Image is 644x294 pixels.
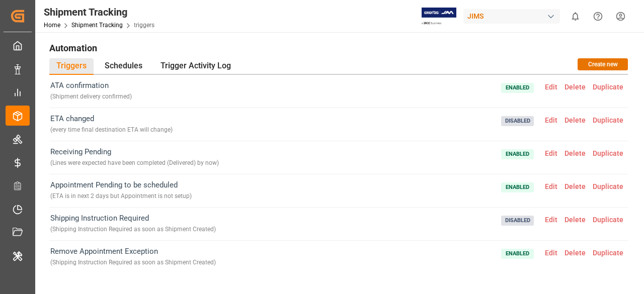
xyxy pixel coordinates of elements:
span: Remove Appointment Exception [50,246,216,268]
span: Disabled [501,116,534,126]
span: Delete [561,216,589,224]
a: Shipment Tracking [71,22,123,29]
div: Schedules [98,58,149,75]
div: ( Shipping Instruction Required as soon as Shipment Created ) [50,224,216,235]
span: Edit [541,216,561,224]
div: Shipment Tracking [44,5,154,20]
span: Delete [561,83,589,91]
span: Delete [561,249,589,257]
span: Appointment Pending to be scheduled [50,179,192,202]
span: Enabled [501,83,534,93]
img: Exertis%20JAM%20-%20Email%20Logo.jpg_1722504956.jpg [422,8,456,25]
button: show 0 new notifications [564,5,587,28]
span: Duplicate [589,216,627,224]
span: Receiving Pending [50,146,219,169]
div: Triggers [49,58,94,75]
div: ( ETA is in next 2 days but Appointment is not setup ) [50,190,192,202]
div: ( every time final destination ETA will change ) [50,124,173,136]
span: Duplicate [589,116,627,124]
div: ( Shipping Instruction Required as soon as Shipment Created ) [50,257,216,268]
button: JIMS [463,7,564,26]
span: Enabled [501,182,534,192]
span: Delete [561,116,589,124]
span: Delete [561,149,589,157]
span: Edit [541,249,561,257]
a: Home [44,22,60,29]
button: Help Center [587,5,609,28]
span: Edit [541,83,561,91]
div: JIMS [463,9,560,24]
span: Duplicate [589,83,627,91]
span: ETA changed [50,113,173,136]
span: Enabled [501,149,534,159]
div: ( Lines were expected have been completed (Delivered) by now ) [50,157,219,169]
div: ( Shipment delivery confirmed ) [50,91,132,103]
span: ATA confirmation [50,80,132,103]
span: Edit [541,116,561,124]
button: Create new [578,58,628,70]
span: Duplicate [589,182,627,190]
span: Enabled [501,249,534,259]
span: Shipping Instruction Required [50,213,216,235]
span: Edit [541,182,561,190]
span: Duplicate [589,249,627,257]
h1: Automation [49,39,628,56]
span: Edit [541,149,561,157]
span: Duplicate [589,149,627,157]
span: Disabled [501,216,534,226]
span: Delete [561,182,589,190]
div: Trigger Activity Log [153,58,238,75]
